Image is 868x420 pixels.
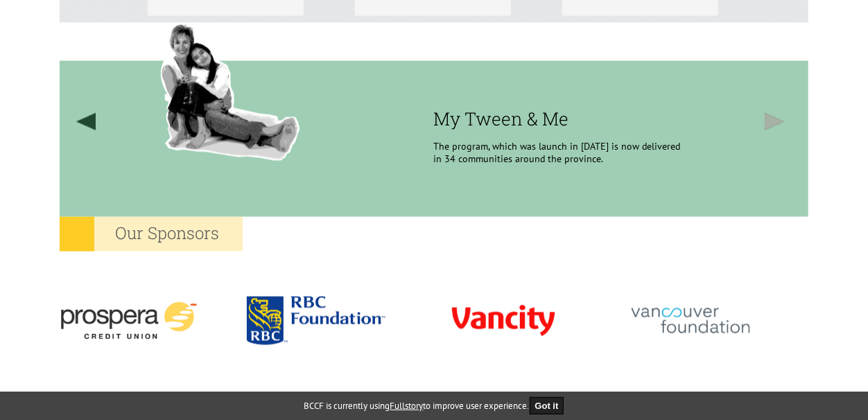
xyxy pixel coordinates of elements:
img: History Filler Image [161,23,300,161]
p: The program, which was launch in [DATE] is now delivered in 34 communities around the province. [433,140,686,165]
h2: Our Sponsors [60,217,243,252]
img: prospera-4.png [60,284,198,358]
img: vancouver_foundation-2.png [621,284,760,357]
h3: My Tween & Me [433,107,686,130]
img: rbc.png [247,297,385,344]
button: Got it [530,397,564,414]
a: Fullstory [390,400,424,412]
img: vancity-3.png [434,282,573,360]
